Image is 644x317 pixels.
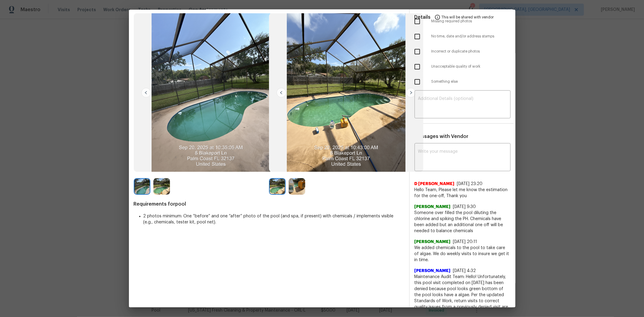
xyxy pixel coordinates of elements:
span: [DATE] 4:32 [453,269,476,273]
div: Incorrect or duplicate photos [410,44,515,59]
img: left-chevron-button-url [277,88,286,98]
span: Something else [431,79,511,84]
span: [DATE] 9:30 [453,205,476,209]
span: This will be shared with vendor [442,10,494,24]
span: We added chemicals to the pool to take care of algae. We do weekly visits to insure we get it in ... [415,245,511,263]
span: Requirements for pool [134,201,404,207]
div: Unacceptable quality of work [410,59,515,74]
span: D [PERSON_NAME] [415,181,455,187]
span: [PERSON_NAME] [415,204,451,210]
span: Hello Team, Please let me know the estimation for the one-off, Thank you [415,187,511,199]
li: 2 photos minimum: One “before” and one “after” photo of the pool (and spa, if present) with chemi... [143,213,404,225]
span: No time, date and/or address stamps [431,34,511,39]
span: Unacceptable quality of work [431,64,511,69]
span: Messages with Vendor [415,134,469,139]
img: right-chevron-button-url [406,88,416,98]
img: left-chevron-button-url [141,88,151,98]
span: Someone over filled the pool diluting the chlorine and spiking the PH. Chemicals have been added ... [415,210,511,234]
span: [PERSON_NAME] [415,239,451,245]
div: No time, date and/or address stamps [410,29,515,44]
span: Details [415,10,431,24]
span: [PERSON_NAME] [415,268,451,274]
span: Incorrect or duplicate photos [431,49,511,54]
span: [DATE] 20:11 [453,240,477,244]
div: Something else [410,74,515,89]
span: [DATE] 23:20 [457,182,483,186]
